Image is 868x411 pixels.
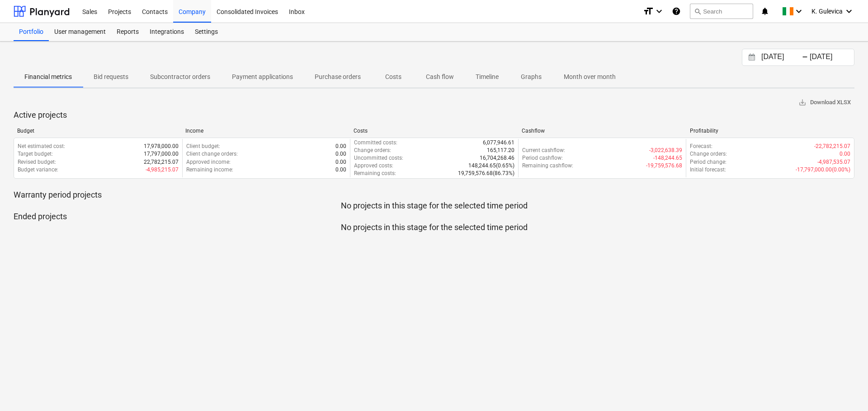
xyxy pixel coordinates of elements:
input: End Date [808,51,854,64]
span: K. Gulevica [811,8,843,15]
p: No projects in this stage for the selected time period [14,200,854,211]
i: keyboard_arrow_down [654,6,665,17]
p: 0.00 [335,143,346,150]
p: 0.00 [335,166,346,174]
p: Change orders : [690,150,727,158]
p: Client change orders : [186,150,238,158]
p: -148,244.65 [653,154,682,162]
div: Costs [354,128,514,134]
div: - [802,55,808,60]
p: Remaining costs : [354,170,396,177]
p: Period change : [690,158,726,166]
p: Payment applications [232,72,293,82]
button: Search [690,4,753,19]
p: Uncommitted costs : [354,154,403,162]
i: notifications [760,6,769,17]
p: Revised budget : [18,158,56,166]
p: Client budget : [186,143,220,150]
p: Subcontractor orders [150,72,210,82]
p: 22,782,215.07 [144,158,179,166]
p: 6,077,946.61 [483,139,514,147]
p: Timeline [476,72,499,82]
i: keyboard_arrow_down [793,6,804,17]
p: Initial forecast : [690,166,726,174]
p: 0.00 [335,150,346,158]
span: Download XLSX [798,97,851,108]
p: Warranty period projects [14,189,854,200]
p: 165,117.20 [487,147,514,154]
p: Active projects [14,110,854,120]
p: -17,797,000.00 ( 0.00% ) [796,166,850,174]
p: Forecast : [690,143,712,150]
p: Target budget : [18,150,53,158]
p: Graphs [520,72,542,82]
p: Approved income : [186,158,231,166]
div: Budget [17,128,178,134]
p: -4,985,215.07 [146,166,179,174]
p: Net estimated cost : [18,143,65,150]
iframe: Chat Widget [823,368,868,411]
p: -3,022,638.39 [649,147,682,154]
p: Ended projects [14,211,854,222]
p: Remaining cashflow : [522,162,573,170]
p: Costs [382,72,404,82]
i: keyboard_arrow_down [844,6,854,17]
p: 17,978,000.00 [144,143,179,150]
p: Bid requests [94,72,128,82]
a: Portfolio [14,23,49,41]
i: format_size [643,6,654,17]
button: Download XLSX [795,96,854,110]
p: Cash flow [426,72,454,82]
p: Financial metrics [24,72,72,82]
p: 19,759,576.68 ( 86.73% ) [458,170,514,177]
p: Remaining income : [186,166,233,174]
p: Budget variance : [18,166,58,174]
p: 148,244.65 ( 0.65% ) [468,162,514,170]
p: -4,987,535.07 [817,158,850,166]
a: Settings [189,23,223,41]
p: Approved costs : [354,162,393,170]
span: search [694,8,701,15]
p: No projects in this stage for the selected time period [14,222,854,233]
p: Current cashflow : [522,147,565,154]
button: Interact with the calendar and add the check-in date for your trip. [744,52,759,63]
span: save_alt [798,98,807,106]
p: Month over month [564,72,616,82]
p: Purchase orders [315,72,361,82]
p: -19,759,576.68 [646,162,682,170]
p: Change orders : [354,147,391,154]
div: Profitability [690,128,851,134]
a: Integrations [144,23,189,41]
p: Period cashflow : [522,154,563,162]
div: Cashflow [522,128,683,134]
p: Committed costs : [354,139,397,147]
p: 0.00 [840,150,850,158]
input: Start Date [759,51,806,64]
div: Income [185,128,346,134]
i: Knowledge base [672,6,681,17]
p: 17,797,000.00 [144,150,179,158]
a: User management [49,23,111,41]
p: -22,782,215.07 [814,143,850,150]
p: 0.00 [335,158,346,166]
a: Reports [111,23,144,41]
p: 16,704,268.46 [480,154,514,162]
